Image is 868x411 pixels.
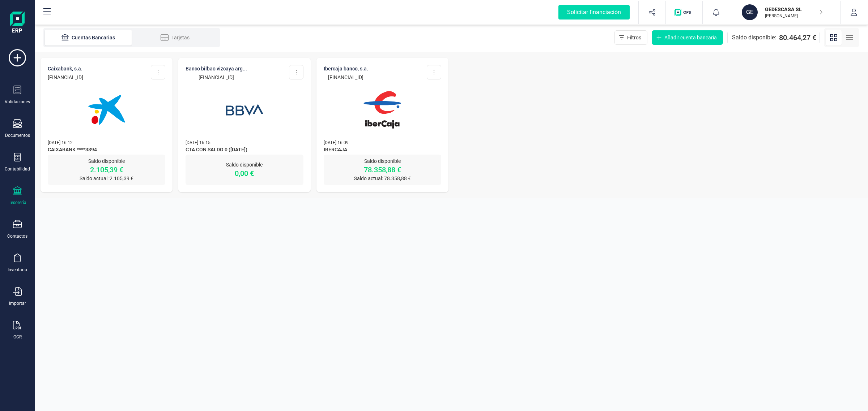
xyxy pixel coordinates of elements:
p: CAIXABANK, S.A. [48,65,83,72]
button: Logo de OPS [670,1,698,24]
div: Solicitar financiación [558,5,630,20]
span: [DATE] 16:15 [186,140,210,145]
p: GEDESCASA SL [765,6,823,13]
p: Saldo disponible [186,161,303,168]
div: Validaciones [5,99,30,105]
span: CTA CON SALDO 0 ([DATE]) [186,146,303,155]
img: Logo Finanedi [10,12,25,35]
img: Logo de OPS [675,9,694,16]
p: Saldo actual: 2.105,39 € [48,175,165,182]
button: GEGEDESCASA SL[PERSON_NAME] [739,1,831,24]
p: [PERSON_NAME] [765,13,823,19]
button: Solicitar financiación [550,1,638,24]
button: Añadir cuenta bancaria [652,30,723,45]
p: Saldo actual: 78.358,88 € [324,175,441,182]
p: 78.358,88 € [324,165,441,175]
div: Documentos [5,133,30,138]
div: Tesorería [9,200,26,205]
p: [FINANCIAL_ID] [186,74,247,81]
span: IBERCAJA [324,146,441,155]
div: Contactos [7,233,27,239]
div: Inventario [8,267,27,273]
p: BANCO BILBAO VIZCAYA ARG... [186,65,247,72]
div: Cuentas Bancarias [59,34,117,41]
p: [FINANCIAL_ID] [324,74,368,81]
p: [FINANCIAL_ID] [48,74,83,81]
span: 80.464,27 € [779,33,816,43]
p: Saldo disponible [324,157,441,165]
span: Saldo disponible: [732,33,776,42]
span: Filtros [627,34,641,41]
div: GE [742,4,758,20]
p: IBERCAJA BANCO, S.A. [324,65,368,72]
div: Contabilidad [5,166,30,172]
p: 0,00 € [186,168,303,178]
p: Saldo disponible [48,157,165,165]
span: Añadir cuenta bancaria [664,34,717,41]
p: 2.105,39 € [48,165,165,175]
span: [DATE] 16:09 [324,140,349,145]
div: Importar [9,300,26,306]
span: [DATE] 16:12 [48,140,73,145]
div: Tarjetas [146,34,204,41]
button: Filtros [614,30,647,45]
div: OCR [13,334,22,340]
